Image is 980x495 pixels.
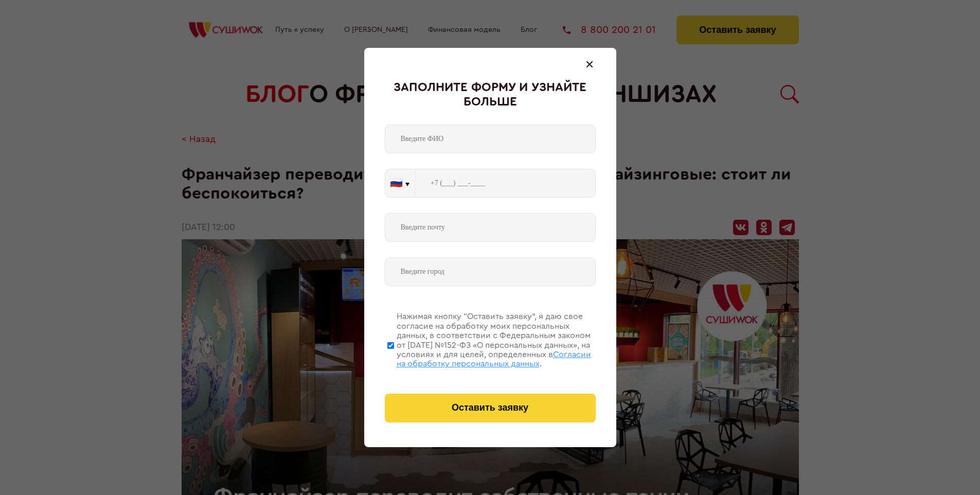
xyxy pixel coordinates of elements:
input: +7 (___) ___-____ [415,169,596,198]
span: Согласии на обработку персональных данных [397,350,591,368]
button: Оставить заявку [385,394,596,422]
button: 🇷🇺 [385,169,415,197]
input: Введите ФИО [385,125,596,153]
input: Введите город [385,257,596,286]
div: Заполните форму и узнайте больше [385,81,596,109]
input: Введите почту [385,213,596,242]
div: Нажимая кнопку “Оставить заявку”, я даю свое согласие на обработку моих персональных данных, в со... [397,312,596,368]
